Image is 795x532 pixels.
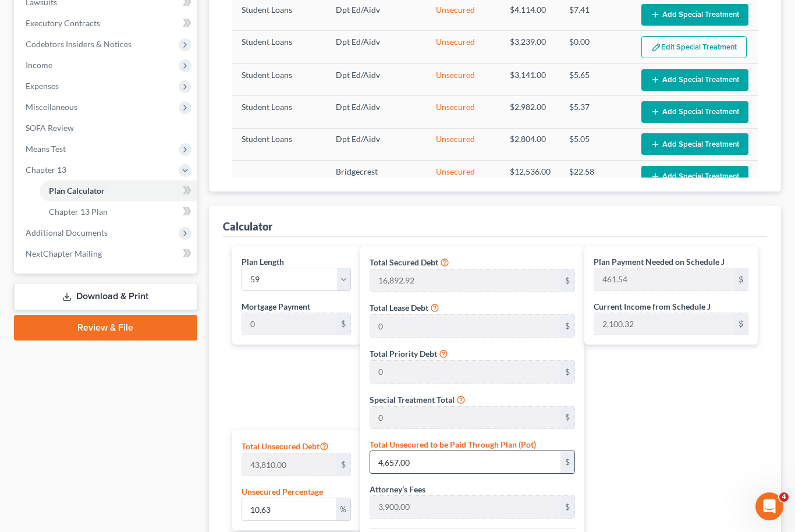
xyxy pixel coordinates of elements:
[16,13,197,34] a: Executory Contracts
[232,31,326,63] td: Student Loans
[326,96,427,128] td: Dpt Ed/Aidv
[326,128,427,160] td: Dpt Ed/Aidv
[26,123,74,133] span: SOFA Review
[336,313,350,335] div: $
[49,207,108,217] span: Chapter 13 Plan
[370,393,455,406] label: Special Treatment Total
[560,269,574,292] div: $
[560,315,574,337] div: $
[16,243,197,264] a: NextChapter Mailing
[26,39,132,49] span: Codebtors Insiders & Notices
[336,453,350,476] div: $
[594,313,734,335] input: 0.00
[26,18,100,28] span: Executory Contracts
[40,201,197,222] a: Chapter 13 Plan
[14,315,197,341] a: Review & File
[370,315,560,337] input: 0.00
[26,81,59,91] span: Expenses
[560,128,632,160] td: $5.05
[326,63,427,95] td: Dpt Ed/Aidv
[242,313,337,335] input: 0.00
[242,453,337,476] input: 0.00
[232,128,326,160] td: Student Loans
[594,300,711,313] label: Current Income from Schedule J
[641,36,747,58] button: Edit Special Treatment
[560,31,632,63] td: $0.00
[242,256,284,268] label: Plan Length
[370,269,560,292] input: 0.00
[326,161,427,193] td: Bridgecrest
[26,144,66,154] span: Means Test
[16,118,197,139] a: SOFA Review
[14,283,197,310] a: Download & Print
[370,256,438,268] label: Total Secured Debt
[26,60,52,70] span: Income
[734,268,748,290] div: $
[560,407,574,429] div: $
[427,161,501,193] td: Unsecured
[501,96,560,128] td: $2,982.00
[560,361,574,383] div: $
[223,219,272,233] div: Calculator
[501,161,560,193] td: $12,536.00
[26,228,108,237] span: Additional Documents
[594,268,734,290] input: 0.00
[594,256,725,268] label: Plan Payment Needed on Schedule J
[370,483,425,495] label: Attorney’s Fees
[641,101,748,123] button: Add Special Treatment
[641,4,748,26] button: Add Special Treatment
[26,165,66,175] span: Chapter 13
[734,313,748,335] div: $
[242,485,323,498] label: Unsecured Percentage
[427,128,501,160] td: Unsecured
[242,300,310,313] label: Mortgage Payment
[49,186,105,196] span: Plan Calculator
[242,498,336,520] input: 0.00
[641,69,748,91] button: Add Special Treatment
[26,102,77,112] span: Miscellaneous
[26,249,102,258] span: NextChapter Mailing
[501,31,560,63] td: $3,239.00
[560,496,574,518] div: $
[232,63,326,95] td: Student Loans
[560,451,574,473] div: $
[370,407,560,429] input: 0.00
[336,498,350,520] div: %
[242,439,329,453] label: Total Unsecured Debt
[501,63,560,95] td: $3,141.00
[370,496,560,518] input: 0.00
[755,492,783,520] iframe: Intercom live chat
[40,180,197,201] a: Plan Calculator
[560,96,632,128] td: $5.37
[651,42,661,52] img: edit-pencil-c1479a1de80d8dea1e2430c2f745a3c6a07e9d7aa2eeffe225670001d78357a8.svg
[370,347,437,360] label: Total Priority Debt
[370,361,560,383] input: 0.00
[560,63,632,95] td: $5.65
[427,31,501,63] td: Unsecured
[232,96,326,128] td: Student Loans
[370,451,560,473] input: 0.00
[641,133,748,155] button: Add Special Treatment
[560,161,632,193] td: $22.58
[641,166,748,187] button: Add Special Treatment
[779,492,789,502] span: 4
[326,31,427,63] td: Dpt Ed/Aidv
[370,302,428,314] label: Total Lease Debt
[427,96,501,128] td: Unsecured
[501,128,560,160] td: $2,804.00
[370,438,536,451] label: Total Unsecured to be Paid Through Plan (Pot)
[427,63,501,95] td: Unsecured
